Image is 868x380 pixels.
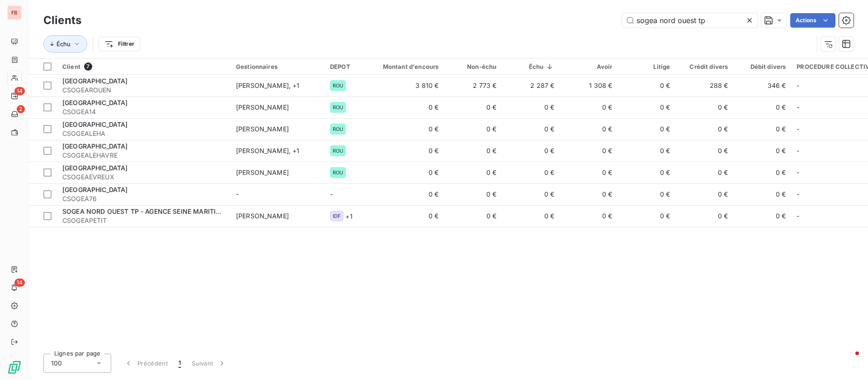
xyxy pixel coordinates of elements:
span: IDF [333,213,341,219]
span: CSOGEALEHA [62,129,225,138]
td: 0 € [502,183,560,205]
div: Crédit divers [681,63,728,70]
td: 0 € [733,162,791,183]
img: Logo LeanPay [7,360,22,375]
iframe: Intercom live chat [837,349,859,371]
td: 0 € [444,183,502,205]
button: 1 [173,354,186,373]
span: [GEOGRAPHIC_DATA] [62,142,128,150]
button: Précédent [118,354,173,373]
td: 0 € [367,96,444,118]
div: Échu [507,63,554,70]
button: Échu [43,35,87,53]
td: 0 € [733,205,791,227]
td: 0 € [444,162,502,183]
td: 0 € [733,183,791,205]
span: - [236,190,239,198]
button: Actions [790,13,835,28]
span: ROU [333,148,343,154]
button: Filtrer [99,37,140,51]
span: CSOGEAPETIT [62,216,225,225]
div: [PERSON_NAME] , + 1 [236,146,319,155]
div: FB [7,5,22,20]
td: 0 € [502,96,560,118]
td: 0 € [367,140,444,162]
span: ROU [333,83,343,88]
div: Avoir [565,63,612,70]
h3: Clients [43,12,81,29]
td: 0 € [444,140,502,162]
td: 0 € [444,205,502,227]
td: 0 € [560,140,618,162]
div: Gestionnaires [236,63,319,70]
span: - [797,147,799,154]
span: CSOGEAROUEN [62,86,225,95]
button: Suivant [186,354,232,373]
span: - [797,212,799,220]
span: CSOGEAEVREUX [62,173,225,182]
span: - [797,190,799,198]
span: - [797,168,799,176]
td: 0 € [444,118,502,140]
td: 0 € [618,183,675,205]
td: 0 € [618,205,675,227]
td: 2 287 € [502,75,560,96]
span: ROU [333,105,343,110]
td: 0 € [618,140,675,162]
span: Échu [57,40,71,48]
span: [GEOGRAPHIC_DATA] [62,99,128,106]
span: + 1 [345,212,352,221]
span: [GEOGRAPHIC_DATA] [62,77,128,85]
span: SOGEA NORD OUEST TP - AGENCE SEINE MARITIME [62,207,225,215]
div: Litige [623,63,670,70]
span: Client [62,63,80,70]
span: [GEOGRAPHIC_DATA] [62,186,128,193]
td: 0 € [618,162,675,183]
td: 2 773 € [444,75,502,96]
td: 0 € [367,183,444,205]
td: 0 € [444,96,502,118]
td: 0 € [502,118,560,140]
td: 0 € [502,162,560,183]
td: 0 € [560,205,618,227]
td: 0 € [367,205,444,227]
div: Non-échu [449,63,496,70]
td: 0 € [560,96,618,118]
span: - [797,125,799,133]
td: 0 € [733,96,791,118]
span: [PERSON_NAME] [236,125,289,133]
span: [GEOGRAPHIC_DATA] [62,164,128,172]
span: [PERSON_NAME] [236,168,289,176]
td: 0 € [560,183,618,205]
td: 288 € [675,75,733,96]
td: 0 € [733,118,791,140]
span: [GEOGRAPHIC_DATA] [62,120,128,128]
div: Montant d'encours [372,63,439,70]
span: - [797,103,799,111]
td: 0 € [733,140,791,162]
input: Rechercher [622,13,758,28]
td: 0 € [367,118,444,140]
td: 0 € [675,205,733,227]
span: CSOGEALEHAVRE [62,151,225,160]
td: 0 € [675,183,733,205]
span: 7 [84,63,92,71]
span: 14 [14,279,25,287]
td: 0 € [502,205,560,227]
span: 100 [51,359,62,368]
td: 0 € [675,96,733,118]
div: Débit divers [739,63,786,70]
td: 3 810 € [367,75,444,96]
td: 0 € [618,75,675,96]
span: 14 [14,87,25,95]
span: - [330,190,333,198]
td: 0 € [560,162,618,183]
td: 0 € [675,162,733,183]
td: 0 € [367,162,444,183]
td: 0 € [618,96,675,118]
span: [PERSON_NAME] [236,212,289,220]
span: [PERSON_NAME] [236,103,289,111]
td: 346 € [733,75,791,96]
span: ROU [333,170,343,175]
td: 1 308 € [560,75,618,96]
